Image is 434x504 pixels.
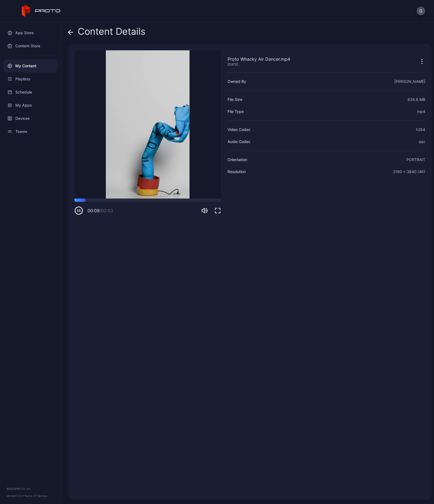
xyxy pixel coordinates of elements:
[228,62,290,67] div: [DATE]
[416,126,425,133] div: h264
[228,78,246,85] div: Owned By
[394,78,425,85] div: [PERSON_NAME]
[7,486,54,491] div: © 2025 PROTO, Inc.
[228,108,244,115] div: File Type
[406,156,425,163] div: PORTRAIT
[228,168,246,175] div: Resolution
[416,7,425,15] button: G
[7,494,25,497] span: Version 1.13.1 •
[3,99,58,112] a: My Apps
[417,108,425,115] div: mp4
[228,96,242,103] div: File Size
[407,96,425,103] div: 834.6 MB
[68,26,145,39] div: Content Details
[419,138,425,145] div: aac
[74,50,221,199] video: Sorry, your browser doesn‘t support embedded videos
[3,86,58,99] a: Schedule
[228,138,251,145] div: Audio Codec
[88,207,113,214] div: 00:09
[3,59,58,72] a: My Content
[3,112,58,125] a: Devices
[393,168,425,175] div: 2160 x 3840 (4K)
[228,56,290,62] div: Proto Whacky Air Dancer.mp4
[3,125,58,138] a: Teams
[25,494,47,497] a: Terms Of Service
[228,126,251,133] div: Video Codec
[3,39,58,53] a: Content Store
[3,26,58,39] a: App Store
[100,208,113,213] span: / 02:03
[228,156,247,163] div: Orientation
[3,72,58,86] a: Playlists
